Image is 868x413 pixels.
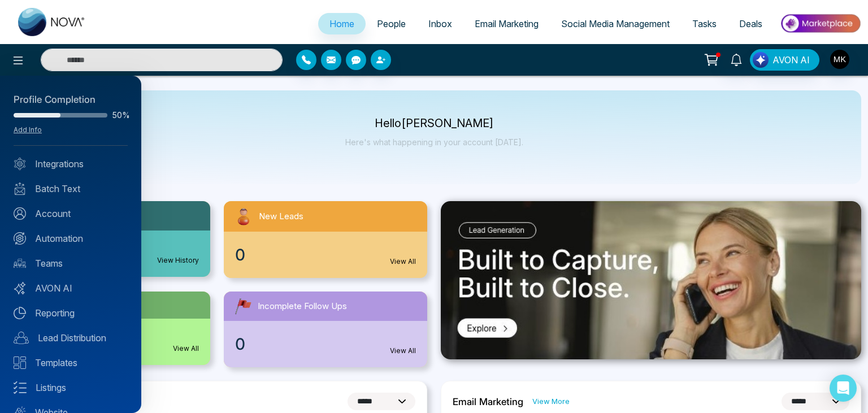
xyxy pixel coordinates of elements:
a: Add Info [14,125,42,134]
img: Integrated.svg [14,158,26,170]
img: team.svg [14,257,26,269]
div: Profile Completion [14,93,128,107]
a: Listings [14,381,128,394]
a: Batch Text [14,182,128,195]
a: Templates [14,356,128,369]
img: Lead-dist.svg [14,332,29,344]
a: Reporting [14,306,128,320]
a: Lead Distribution [14,331,128,345]
a: Automation [14,232,128,245]
img: Automation.svg [14,232,26,245]
span: 50% [112,111,128,119]
img: Listings.svg [14,381,27,394]
div: Open Intercom Messenger [830,375,857,402]
img: Reporting.svg [14,307,26,319]
a: Teams [14,257,128,270]
img: batch_text_white.png [14,182,26,195]
a: Integrations [14,157,128,171]
a: Account [14,207,128,220]
img: Templates.svg [14,357,26,369]
img: Avon-AI.svg [14,282,26,294]
a: AVON AI [14,281,128,295]
img: Account.svg [14,207,26,220]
